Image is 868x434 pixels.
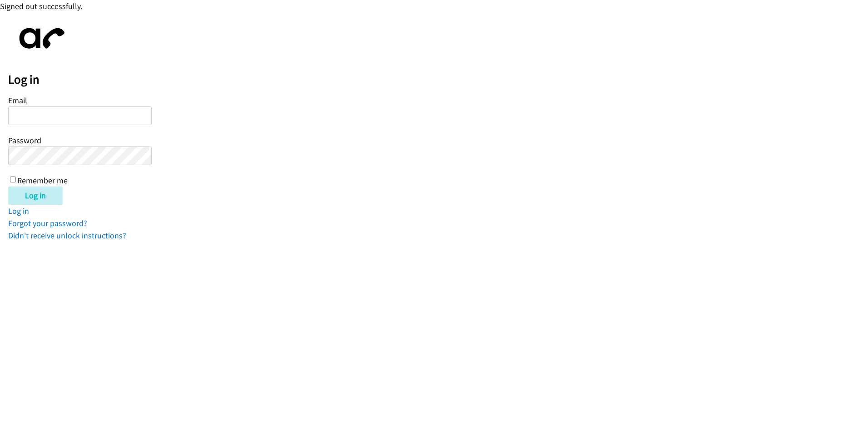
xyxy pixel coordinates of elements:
label: Password [8,135,41,146]
a: Forgot your password? [8,218,87,228]
a: Didn't receive unlock instructions? [8,230,126,241]
h2: Log in [8,72,868,87]
a: Log in [8,206,29,216]
label: Email [8,95,27,106]
input: Log in [8,187,63,205]
label: Remember me [17,175,68,186]
img: aphone-8a226864a2ddd6a5e75d1ebefc011f4aa8f32683c2d82f3fb0802fe031f96514.svg [8,20,72,56]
